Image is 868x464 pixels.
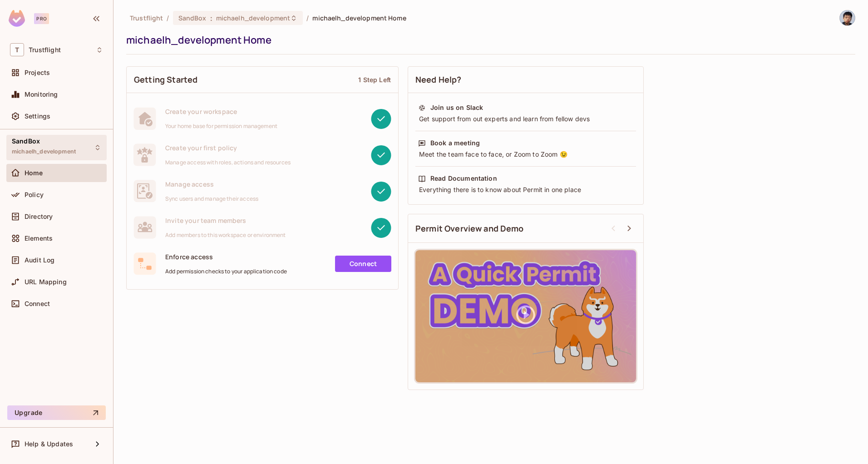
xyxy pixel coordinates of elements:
[165,195,258,202] span: Sync users and manage their access
[430,103,483,112] div: Join us on Slack
[165,216,286,225] span: Invite your team members
[134,74,197,85] span: Getting Started
[358,75,391,84] div: 1 Step Left
[165,232,286,239] span: Add members to this workspace or environment
[312,14,406,22] span: michaelh_development Home
[840,10,855,25] img: Alexander Ip
[165,107,277,116] span: Create your workspace
[165,143,291,152] span: Create your first policy
[25,300,50,307] span: Connect
[25,278,67,286] span: URL Mapping
[216,14,291,22] span: michaelh_development
[335,256,391,272] a: Connect
[7,405,106,420] button: Upgrade
[165,268,287,275] span: Add permission checks to your application code
[10,43,24,56] span: T
[25,235,53,242] span: Elements
[165,180,258,188] span: Manage access
[415,223,524,234] span: Permit Overview and Demo
[9,10,25,27] img: SReyMgAAAABJRU5ErkJggg==
[12,138,40,145] span: SandBox
[29,46,61,54] span: Workspace: Trustflight
[165,252,287,261] span: Enforce access
[25,169,43,177] span: Home
[167,14,169,22] li: /
[306,14,309,22] li: /
[415,74,462,85] span: Need Help?
[165,123,277,130] span: Your home base for permission management
[130,14,163,22] span: the active workspace
[25,69,50,76] span: Projects
[25,113,50,120] span: Settings
[418,150,633,159] div: Meet the team face to face, or Zoom to Zoom 😉
[25,213,53,220] span: Directory
[25,257,54,264] span: Audit Log
[25,91,58,98] span: Monitoring
[430,174,497,183] div: Read Documentation
[126,33,851,47] div: michaelh_development Home
[430,138,480,148] div: Book a meeting
[418,185,633,194] div: Everything there is to know about Permit in one place
[25,191,44,198] span: Policy
[165,159,291,166] span: Manage access with roles, actions and resources
[25,440,73,448] span: Help & Updates
[178,14,207,22] span: SandBox
[12,148,76,155] span: michaelh_development
[418,114,633,123] div: Get support from out experts and learn from fellow devs
[34,13,49,24] div: Pro
[210,15,213,22] span: :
